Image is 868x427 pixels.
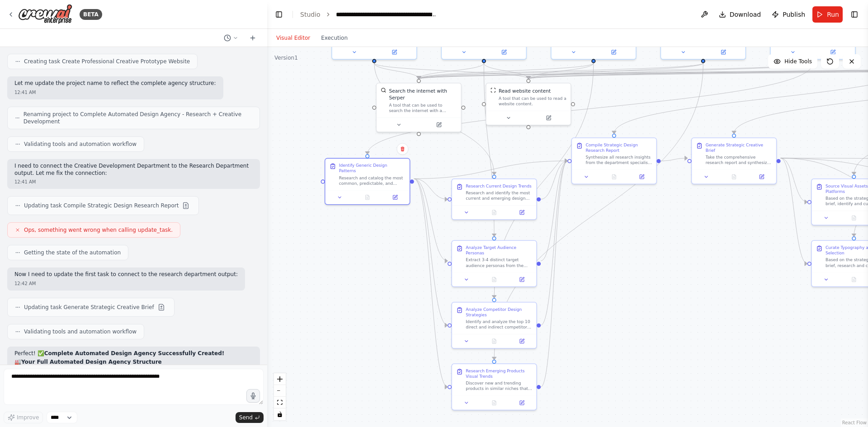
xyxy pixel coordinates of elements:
[383,193,407,202] button: Open in side panel
[364,63,816,155] g: Edge from aa95a635-31b2-43a0-94fc-78190569f297 to e781a655-f73e-4104-ab88-b85f6f610a66
[842,420,867,425] a: React Flow attribution
[14,80,216,87] p: Let me update the project name to reflect the complete agency structure:
[274,408,286,420] button: toggle interactivity
[14,350,253,357] p: Perfect! ✅
[245,33,260,43] button: Start a new chat
[466,368,532,379] div: Research Emerging Products Visual Trends
[24,58,190,65] span: Creating task Create Professional Creative Prototype Website
[371,63,497,175] g: Edge from 3aeeb2f0-0aa5-44f1-9a5b-b7d6609c0bf7 to addced6e-eb94-4540-b1f5-c912832a444f
[353,193,382,202] button: No output available
[585,155,652,165] div: Synthesize all research insights from the department specialists into a comprehensive strategic d...
[274,397,286,408] button: fit view
[594,48,633,56] button: Open in side panel
[499,96,566,107] div: A tool that can be used to read a website content.
[466,307,532,318] div: Analyze Competitor Design Strategies
[768,6,809,23] button: Publish
[510,276,533,284] button: Open in side panel
[414,175,448,203] g: Edge from e781a655-f73e-4104-ab88-b85f6f610a66 to addced6e-eb94-4540-b1f5-c912832a444f
[827,10,839,19] span: Run
[510,399,533,407] button: Open in side panel
[451,240,537,287] div: Analyze Target Audience PersonasExtract 3-4 distinct target audience personas from the client bri...
[339,175,406,186] div: Research and catalog the most common, predictable, and generic design recommendations that typica...
[414,175,448,329] g: Edge from e781a655-f73e-4104-ab88-b85f6f610a66 to f54f867f-09a0-47ad-8169-b49240eddda1
[750,173,774,181] button: Open in side panel
[783,10,805,19] span: Publish
[480,208,509,216] button: No output available
[24,328,137,335] span: Validating tools and automation workflow
[274,385,286,397] button: zoom out
[529,114,568,122] button: Open in side panel
[376,83,462,132] div: SerperDevToolSearch the internet with SerperA tool that can be used to search the internet with a...
[704,48,743,56] button: Open in side panel
[375,48,414,56] button: Open in side panel
[781,155,807,205] g: Edge from 571511b9-3fef-4532-ae0d-d85b7fed84db to 0ad765a8-a5b2-46a0-aeb8-fd12c6f4a978
[14,89,216,96] div: 12:41 AM
[706,142,772,153] div: Generate Strategic Creative Brief
[274,373,286,420] div: React Flow controls
[466,380,532,391] div: Discover new and trending products in similar niches that target the same audience as the client....
[491,63,597,298] g: Edge from 2a8d4f17-2b72-4b21-89cb-e483dd44d117 to f54f867f-09a0-47ad-8169-b49240eddda1
[571,137,657,184] div: Compile Strategic Design Research ReportSynthesize all research insights from the department spec...
[14,280,238,287] div: 12:42 AM
[420,121,458,129] button: Open in side panel
[485,48,524,56] button: Open in side panel
[396,143,408,155] button: Delete node
[466,190,532,201] div: Research and identify the most current and emerging design trends, visual styles, and aesthetic m...
[274,54,298,61] div: Version 1
[466,319,532,330] div: Identify and analyze the top 10 direct and indirect competitors of the client's brand from {clien...
[706,155,772,165] div: Take the comprehensive research report and synthesize it with technical requirements to formulate...
[414,175,448,264] g: Edge from e781a655-f73e-4104-ab88-b85f6f610a66 to 0b334e4c-a454-4969-a514-d00163a144f3
[300,10,438,19] nav: breadcrumb
[24,226,173,234] span: Ops, something went wrong when calling update_task.
[24,202,179,209] span: Updating task Compile Strategic Design Research Report
[451,178,537,220] div: Research Current Design TrendsResearch and identify the most current and emerging design trends, ...
[24,249,121,256] span: Getting the state of the automation
[541,157,567,202] g: Edge from addced6e-eb94-4540-b1f5-c912832a444f to 86d74c8f-955d-4569-a25c-5c48670b1b00
[510,208,533,216] button: Open in side panel
[274,373,286,385] button: zoom in
[239,414,253,421] span: Send
[451,363,537,410] div: Research Emerging Products Visual TrendsDiscover new and trending products in similar niches that...
[316,33,353,43] button: Execution
[466,257,532,268] div: Extract 3-4 distinct target audience personas from the client brief {client_brief} and research t...
[813,48,852,56] button: Open in side panel
[660,155,687,164] g: Edge from 86d74c8f-955d-4569-a25c-5c48670b1b00 to 571511b9-3fef-4532-ae0d-d85b7fed84db
[491,87,496,93] img: ScrapeWebsiteTool
[480,276,509,284] button: No output available
[585,142,652,153] div: Compile Strategic Design Research Report
[451,302,537,349] div: Analyze Competitor Design StrategiesIdentify and analyze the top 10 direct and indirect competito...
[720,173,749,181] button: No output available
[414,175,448,390] g: Edge from e781a655-f73e-4104-ab88-b85f6f610a66 to 787bc8a3-8b03-46b1-8fac-e3e2d1a6c103
[541,157,567,390] g: Edge from 787bc8a3-8b03-46b1-8fac-e3e2d1a6c103 to 86d74c8f-955d-4569-a25c-5c48670b1b00
[17,414,39,421] span: Improve
[691,137,777,184] div: Generate Strategic Creative BriefTake the comprehensive research report and synthesize it with te...
[381,87,386,93] img: SerperDevTool
[339,163,406,174] div: Identify Generic Design Patterns
[24,141,137,148] span: Validating tools and automation workflow
[14,178,253,185] div: 12:41 AM
[389,103,457,113] div: A tool that can be used to search the internet with a search_query. Supports different search typ...
[271,33,316,43] button: Visual Editor
[486,83,571,126] div: ScrapeWebsiteToolRead website contentA tool that can be used to read a website content.
[44,350,225,357] strong: Complete Automated Design Agency Successfully Created!
[389,87,457,101] div: Search the internet with Serper
[510,337,533,345] button: Open in side panel
[784,58,812,65] span: Hide Tools
[220,33,242,43] button: Switch to previous chat
[21,359,162,365] strong: Your Full Automated Design Agency Structure
[300,11,321,18] a: Studio
[14,163,253,177] p: I need to connect the Creative Development Department to the Research Department output. Let me f...
[480,337,509,345] button: No output available
[730,10,761,19] span: Download
[480,399,509,407] button: No output available
[236,412,264,423] button: Send
[491,63,707,360] g: Edge from 170118b1-d463-4a02-9103-3444b013c93a to 787bc8a3-8b03-46b1-8fac-e3e2d1a6c103
[14,359,253,366] h2: 🏭
[14,271,238,278] p: Now I need to update the first task to connect to the research department output:
[80,9,102,20] div: BETA
[599,173,628,181] button: No output available
[24,304,154,311] span: Updating task Generate Strategic Creative Brief
[499,87,551,94] div: Read website content
[273,8,285,21] button: Hide left sidebar
[630,173,653,181] button: Open in side panel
